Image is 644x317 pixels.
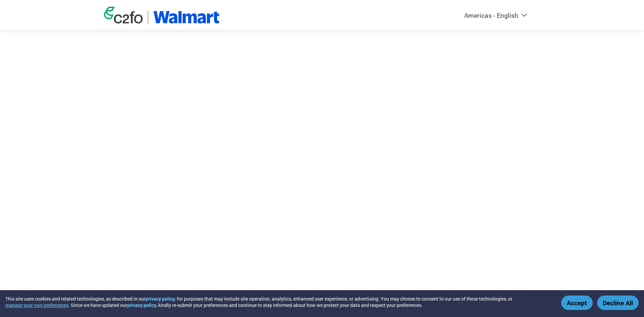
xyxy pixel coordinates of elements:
[561,296,593,310] button: Accept
[5,302,68,308] button: manage your own preferences
[5,296,551,308] div: This site uses cookies and related technologies, as described in our , for purposes that may incl...
[597,296,639,310] button: Decline All
[127,302,156,308] a: privacy policy
[146,296,175,302] a: privacy policy
[104,7,143,23] img: c2fo logo
[153,11,219,23] img: Walmart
